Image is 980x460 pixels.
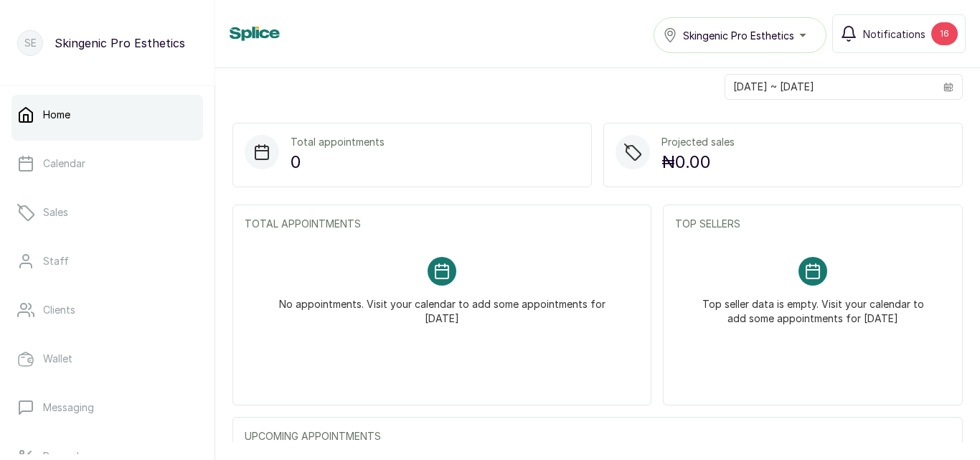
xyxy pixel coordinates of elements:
button: Notifications16 [832,14,966,53]
p: Calendar [43,156,85,171]
input: Select date [725,75,935,99]
p: Top seller data is empty. Visit your calendar to add some appointments for [DATE] [692,286,933,326]
p: Home [43,108,70,122]
p: Total appointments [291,135,385,149]
p: Sales [43,205,68,220]
button: Skingenic Pro Esthetics [654,17,826,53]
p: Messaging [43,400,94,415]
a: Calendar [11,144,203,184]
a: Home [11,95,203,135]
p: TOTAL APPOINTMENTS [245,217,639,231]
a: Messaging [11,388,203,428]
p: SE [24,36,37,50]
p: ₦0.00 [661,149,735,175]
p: 0 [291,149,385,175]
p: Wallet [43,352,72,366]
p: Staff [43,254,69,268]
p: Skingenic Pro Esthetics [55,34,185,52]
svg: calendar [943,82,953,92]
p: UPCOMING APPOINTMENTS [245,429,951,443]
a: Clients [11,290,203,330]
a: Wallet [11,339,203,379]
a: Staff [11,241,203,281]
div: 16 [931,22,958,45]
span: Notifications [863,27,925,42]
p: TOP SELLERS [675,217,951,231]
span: Skingenic Pro Esthetics [683,28,794,43]
a: Sales [11,192,203,233]
p: Projected sales [661,135,735,149]
p: Clients [43,303,75,317]
p: No appointments. Visit your calendar to add some appointments for [DATE] [262,286,622,326]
